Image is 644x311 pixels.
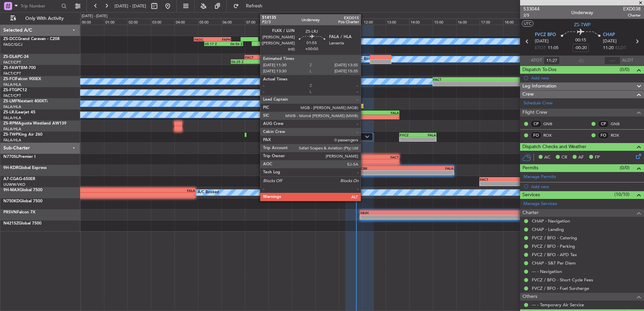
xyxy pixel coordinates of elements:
input: --:-- [544,57,560,65]
div: FALA [375,111,399,115]
a: ZS-FCIFalcon 900EX [3,77,41,81]
a: CHAP - S&T Per Diem [532,260,576,266]
span: ATOT [531,57,542,64]
div: FYLZ [263,55,281,59]
div: FACT [373,155,399,159]
div: A/C Booked [356,54,377,64]
div: FALA [406,166,454,170]
a: GNB [543,121,558,127]
span: Leg Information [522,82,556,90]
div: 08:04 Z [270,115,298,119]
div: 07:50 Z [265,93,283,97]
span: 11:05 [548,45,558,51]
div: - [400,137,418,141]
span: Dispatch To-Dos [522,66,556,74]
div: - [316,104,363,108]
div: 15:00 [433,19,456,25]
div: FCBB [359,166,406,170]
div: A/C Booked [198,187,219,198]
span: ZS-RPM [3,122,18,126]
div: FALA [418,133,436,137]
div: - [343,60,356,64]
a: FALA/HLA [3,115,21,120]
div: 05:00 [198,19,222,25]
div: CP [598,120,609,128]
a: FACT/CPT [3,71,21,76]
span: ETOT [535,45,546,51]
a: FAGC/GCJ [3,42,22,47]
div: FALA [311,100,358,104]
div: - [375,115,399,119]
span: Services [522,191,540,199]
div: FAOR [279,133,296,137]
button: Refresh [230,1,270,11]
a: Manage Services [523,201,557,207]
div: 00:00 [80,19,104,25]
div: FACT [433,77,489,81]
div: FVCZ [295,133,313,137]
div: FALA [83,188,195,193]
div: 09:13 Z [282,42,296,46]
span: ZS-LMF [3,99,18,103]
a: ZS-DLAPC-24 [3,55,29,59]
a: CHAP - Navigation [532,218,570,224]
a: ZS-FAWTBM-700 [3,66,36,70]
div: 12:00 [362,19,386,25]
div: 13:00 [386,19,409,25]
span: 533044 [523,5,540,12]
span: 00:15 [575,37,586,44]
div: HKJK [489,77,546,81]
a: Schedule Crew [523,100,553,107]
a: ZS-LRJLearjet 45 [3,110,35,114]
span: Charter [623,12,641,18]
a: --- - Temporary Air Service [532,302,584,308]
div: FVCZ [400,133,418,137]
div: FACT [456,211,551,215]
a: N750KDGlobal 7500 [3,199,42,203]
div: - [359,171,406,175]
div: FO [598,132,609,139]
span: ZS-DLA [3,55,18,59]
div: FYWB [343,55,356,59]
a: FALA/HLA [3,138,21,143]
a: ROX [611,132,626,138]
div: FYLZ [329,55,343,59]
span: Only With Activity [18,16,71,21]
div: 11:00 [339,19,362,25]
span: Crew [522,91,534,98]
span: ELDT [615,45,626,51]
a: A7-CGAG-650ER [3,177,35,181]
div: 09:24 Z [283,93,300,97]
a: FALA/HLA [3,104,21,109]
div: 18:00 [503,19,527,25]
a: FVCZ / BFO - Fuel Surcharge [532,285,589,291]
div: FAGC [283,37,299,41]
div: 16:00 [456,19,480,25]
span: ZS-FCI [3,77,15,81]
button: UTC [522,21,534,27]
div: 10:00 [315,19,339,25]
div: 06:25 Z [231,60,260,64]
span: N770SL [3,155,18,159]
span: ZS-FTG [3,88,17,92]
div: FAGC [194,37,212,41]
div: 07:00 [245,19,268,25]
div: - [347,160,373,164]
div: HTKJ [265,100,311,104]
span: [DATE] [603,38,617,45]
div: 10:47 Z [317,137,333,141]
span: ALDT [622,57,633,64]
button: Only With Activity [7,13,73,24]
a: FALA/HLA [3,127,21,132]
span: Charter [522,209,539,217]
a: UUWW/VKO [3,182,25,187]
div: 06:56 Z [224,42,243,46]
a: ZS-DCCGrand Caravan - C208 [3,37,60,41]
span: 9H-MAX [3,188,20,192]
div: FAHT [267,37,283,41]
div: FAPH [212,37,230,41]
div: 03:00 [151,19,174,25]
div: [DATE] - [DATE] [82,13,107,19]
a: FVCZ / BFO - Parking [532,243,575,249]
a: FACT/CPT [3,60,21,65]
